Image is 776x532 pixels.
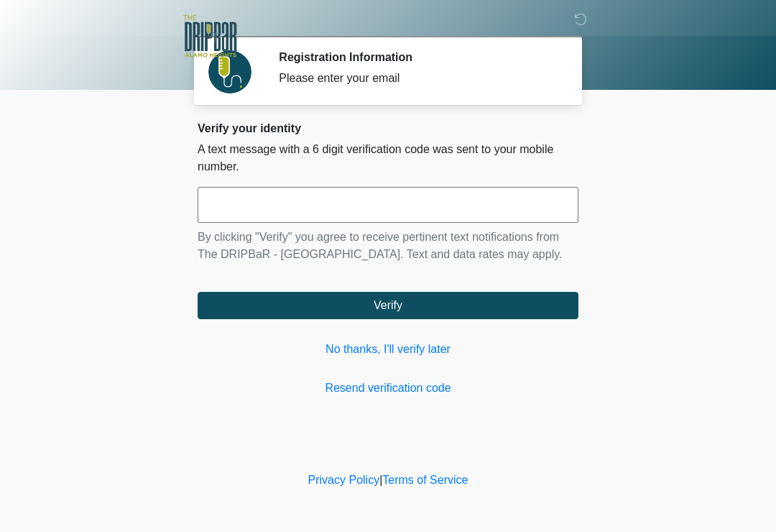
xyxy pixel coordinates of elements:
a: No thanks, I'll verify later [198,341,578,358]
p: A text message with a 6 digit verification code was sent to your mobile number. [198,141,578,175]
a: | [379,474,382,486]
img: The DRIPBaR - Alamo Heights Logo [183,11,237,62]
a: Resend verification code [198,380,578,397]
p: By clicking "Verify" you agree to receive pertinent text notifications from The DRIPBaR - [GEOGRA... [198,229,578,263]
h2: Verify your identity [198,121,578,135]
a: Terms of Service [382,474,468,486]
button: Verify [198,292,578,319]
a: Privacy Policy [308,474,380,486]
div: Please enter your email [279,70,557,87]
